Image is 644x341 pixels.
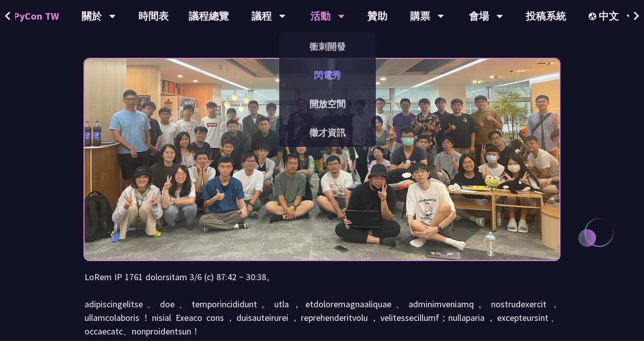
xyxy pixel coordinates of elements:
img: Locale Icon [589,13,599,20]
a: 開放空間 [279,92,376,116]
img: Photo of PyCon Taiwan Sprints [85,44,559,276]
a: 衝刺開發 [279,35,376,58]
span: PyCon TW [13,9,59,24]
a: 徵才資訊 [279,121,376,144]
a: 閃電秀 [279,63,376,87]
